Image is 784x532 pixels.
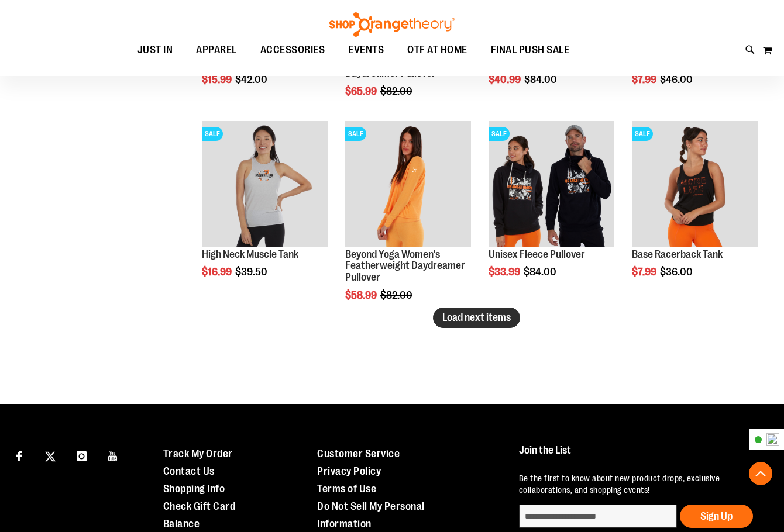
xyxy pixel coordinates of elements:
[137,37,173,63] span: JUST IN
[433,308,520,328] button: Load next items
[483,115,620,308] div: product
[491,37,570,63] span: FINAL PUSH SALE
[632,121,758,248] a: Product image for Base Racerback TankSALE
[9,445,29,465] a: Visit our Facebook page
[407,37,467,63] span: OTF AT HOME
[196,37,237,63] span: APPAREL
[336,37,396,64] a: EVENTS
[235,266,269,278] span: $39.50
[700,510,733,522] span: Sign Up
[71,445,92,465] a: Visit our Instagram page
[380,289,414,301] span: $82.00
[202,127,223,141] span: SALE
[348,37,384,63] span: EVENTS
[202,266,233,278] span: $16.99
[479,37,582,63] a: FINAL PUSH SALE
[345,248,465,284] a: Beyond Yoga Women's Featherweight Daydreamer Pullover
[202,121,328,247] img: Product image for High Neck Muscle Tank
[235,74,269,85] span: $42.00
[202,121,328,248] a: Product image for High Neck Muscle TankSALE
[45,451,56,462] img: Twitter
[749,462,772,485] button: Back To Top
[345,127,366,141] span: SALE
[489,121,614,247] img: Product image for Unisex Fleece Pullover
[632,248,723,260] a: Base Racerback Tank
[40,445,61,465] a: Visit our X page
[680,505,753,528] button: Sign Up
[103,445,123,465] a: Visit our Youtube page
[396,37,479,64] a: OTF AT HOME
[163,483,225,495] a: Shopping Info
[524,74,559,85] span: $84.00
[202,74,233,85] span: $15.99
[524,266,558,278] span: $84.00
[442,312,511,323] span: Load next items
[660,74,694,85] span: $46.00
[202,248,298,260] a: High Neck Muscle Tank
[489,266,522,278] span: $33.99
[345,121,471,247] img: Product image for Beyond Yoga Womens Featherweight Daydreamer Pullover
[339,115,477,331] div: product
[163,448,233,460] a: Track My Order
[345,121,471,248] a: Product image for Beyond Yoga Womens Featherweight Daydreamer PulloverSALE
[163,500,236,530] a: Check Gift Card Balance
[489,127,510,141] span: SALE
[163,465,215,477] a: Contact Us
[519,445,763,467] h4: Join the List
[632,127,653,141] span: SALE
[632,121,758,247] img: Product image for Base Racerback Tank
[317,500,425,530] a: Do Not Sell My Personal Information
[632,74,658,85] span: $7.99
[489,248,585,260] a: Unisex Fleece Pullover
[184,37,249,64] a: APPAREL
[345,289,379,301] span: $58.99
[196,115,333,308] div: product
[519,505,677,528] input: enter email
[660,266,694,278] span: $36.00
[317,448,400,460] a: Customer Service
[249,37,337,64] a: ACCESSORIES
[626,115,764,308] div: product
[380,85,414,97] span: $82.00
[317,465,381,477] a: Privacy Policy
[489,74,522,85] span: $40.99
[489,121,614,248] a: Product image for Unisex Fleece PulloverSALE
[519,472,763,496] p: Be the first to know about new product drops, exclusive collaborations, and shopping events!
[632,266,658,278] span: $7.99
[328,12,456,37] img: Shop Orangetheory
[345,85,379,97] span: $65.99
[317,483,376,495] a: Terms of Use
[126,37,185,64] a: JUST IN
[260,37,325,63] span: ACCESSORIES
